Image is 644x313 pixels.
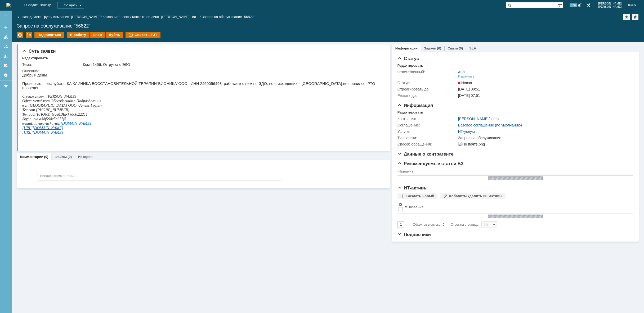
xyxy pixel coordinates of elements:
a: Создать заявку [2,23,10,32]
a: Заявки в моей ответственности [2,42,10,51]
div: Способ обращения: [397,142,457,146]
div: (0) [459,46,463,50]
a: Связи [448,46,458,50]
a: Файлы [55,155,67,159]
a: Компания "users" [103,15,130,19]
img: logo [6,3,11,7]
span: Суть заявки [22,49,56,54]
a: ИТ-услуга [458,129,475,134]
div: (0) [44,155,48,159]
span: Информация [397,103,433,108]
div: Тип заявки: [397,136,457,140]
a: Мои заявки [2,52,10,60]
a: Базовое соглашение (по умолчанию) [458,123,522,127]
div: Отреагировать до: [397,87,457,91]
div: Удалить [17,32,23,38]
a: @[DOMAIN_NAME] [35,48,69,52]
a: [PERSON_NAME] [458,117,489,121]
div: (0) [437,46,441,50]
div: / [53,15,103,19]
span: Объектов в списке: [413,223,441,226]
div: Ответственный: [397,70,457,74]
a: users [490,117,499,121]
a: Компания "[PERSON_NAME]" [53,15,101,19]
span: [DATE] 07:51 [458,93,480,98]
div: / [33,15,53,19]
a: Заявки на командах [2,33,10,41]
div: / [132,15,202,19]
div: Создать [57,2,84,8]
div: Запрос на обслуживание "56822" [17,23,639,29]
i: Строк на странице: [413,221,479,228]
div: 0 [443,221,445,228]
div: Соглашение: [397,123,457,127]
span: Рекомендуемые статьи БЗ [397,161,464,166]
span: Настройки [399,202,403,207]
div: Добавить в избранное [623,14,630,20]
a: Перейти на домашнюю страницу [6,3,11,7]
span: Новая [458,81,472,85]
img: wJIQAAOwAAAAAAAAAAAA== [486,214,544,219]
div: Услуга: [397,129,457,134]
span: ИТ-активы [397,185,428,190]
span: [PERSON_NAME] [598,5,622,8]
img: По почте.png [458,142,485,146]
div: / [103,15,132,19]
div: Редактировать [397,110,423,115]
div: Сделать домашней страницей [632,14,638,20]
div: Изменить [458,74,475,79]
a: Мои согласования [2,61,10,70]
div: Описание: [22,69,382,73]
a: Назад [22,15,32,19]
a: Комментарии [20,155,43,159]
div: Редактировать [22,56,48,60]
th: Название [404,201,631,214]
div: Работа с массовостью [26,32,32,38]
span: Подписчики [397,232,431,237]
div: (0) [68,155,72,159]
a: История [78,155,92,159]
img: wJIQAAOwAAAAAAAAAAAA== [486,176,544,181]
span: Данные о контрагенте [397,152,454,157]
div: Статус: [397,81,457,85]
a: Контактное лицо "[PERSON_NAME] Нат… [132,15,200,19]
span: [PERSON_NAME] [598,2,622,5]
div: Решить до: [397,93,457,98]
div: Контрагент: [397,117,457,121]
a: SLA [469,46,476,50]
a: АСУ [458,70,466,74]
div: Редактировать [397,63,423,68]
span: [DATE] 09:51 [458,87,480,91]
a: Атекс Групп [33,15,51,19]
div: Тема: [22,62,82,67]
div: Запрос на обслуживание "56822" [202,15,255,19]
span: Расширенный поиск [558,2,563,7]
a: Настройки [2,71,10,79]
div: Название [408,205,424,209]
a: Перейти в интерфейс администратора [585,2,592,8]
th: Название [397,169,631,176]
div: | [32,15,32,19]
div: / [458,117,499,121]
a: Информация [395,46,418,50]
div: Запрос на обслуживание [458,136,630,140]
a: Задачи [424,46,436,50]
div: Комп 1456, Отгрузка с ЭДО [83,62,381,67]
span: 100 [570,3,577,7]
span: Статус [397,56,419,61]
